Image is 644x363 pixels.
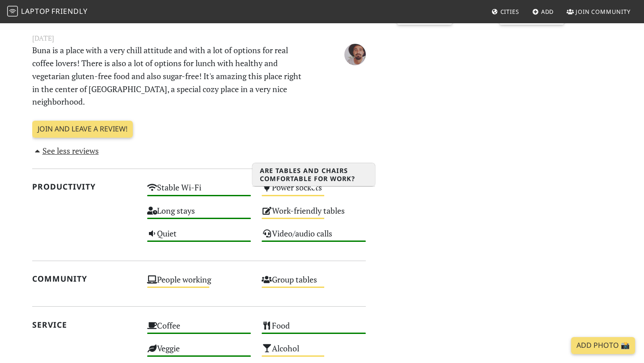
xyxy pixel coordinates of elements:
img: LaptopFriendly [7,6,18,17]
a: See less reviews [32,145,99,156]
p: Buna is a place with a very chill attitude and with a lot of options for real coffee lovers! Ther... [27,44,314,108]
small: [DATE] [27,33,371,44]
a: Cities [488,4,523,20]
a: LaptopFriendly LaptopFriendly [7,4,88,20]
a: Join Community [563,4,634,20]
div: Food [256,318,371,341]
span: Laptop [21,6,50,16]
span: Ricardo Oliveira [344,48,366,59]
h2: Service [32,320,136,329]
span: Add [541,8,554,16]
div: Work-friendly tables [256,203,371,226]
h3: Are tables and chairs comfortable for work? [253,163,375,186]
div: Power sockets [256,180,371,203]
div: Video/audio calls [256,226,371,249]
div: Long stays [142,203,257,226]
div: Quiet [142,226,257,249]
div: Coffee [142,318,257,341]
div: Stable Wi-Fi [142,180,257,203]
span: Join Community [576,8,631,16]
div: Group tables [256,272,371,295]
h2: Community [32,274,136,283]
img: 1454-ricardo.jpg [344,44,366,65]
div: People working [142,272,257,295]
a: Join and leave a review! [32,121,133,138]
a: Add [529,4,558,20]
span: Friendly [51,6,87,16]
span: Cities [500,8,519,16]
h2: Productivity [32,182,136,191]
